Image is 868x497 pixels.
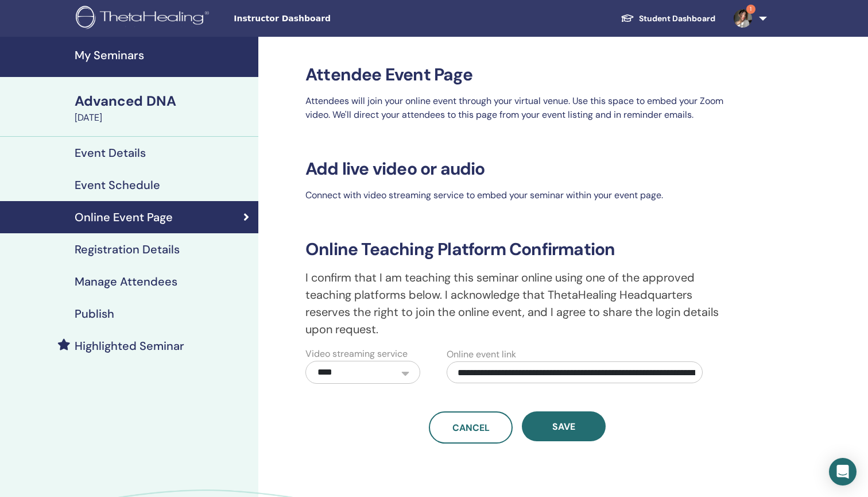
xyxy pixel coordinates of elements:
[75,48,251,62] h4: My Seminars
[829,458,857,486] div: Open Intercom Messenger
[75,210,173,224] h4: Online Event Page
[299,64,736,85] h3: Attendee Event Page
[234,13,406,25] span: Instructor Dashboard
[75,339,184,353] h4: Highlighted Seminar
[734,9,752,28] img: default.jpg
[552,421,575,433] span: Save
[75,146,146,160] h4: Event Details
[76,6,213,32] img: logo.png
[429,411,513,444] a: Cancel
[75,275,177,288] h4: Manage Attendees
[75,111,251,125] div: [DATE]
[299,94,736,122] p: Attendees will join your online event through your virtual venue. Use this space to embed your Zo...
[522,411,606,441] button: Save
[452,422,490,434] span: Cancel
[75,91,251,111] div: Advanced DNA
[746,5,755,14] span: 1
[611,8,724,29] a: Student Dashboard
[75,307,114,321] h4: Publish
[299,159,736,179] h3: Add live video or audio
[75,178,160,192] h4: Event Schedule
[305,347,408,361] label: Video streaming service
[68,91,258,125] a: Advanced DNA[DATE]
[299,239,736,260] h3: Online Teaching Platform Confirmation
[621,13,634,23] img: graduation-cap-white.svg
[299,188,736,202] p: Connect with video streaming service to embed your seminar within your event page.
[299,269,736,338] p: I confirm that I am teaching this seminar online using one of the approved teaching platforms bel...
[75,242,180,256] h4: Registration Details
[447,348,516,361] label: Online event link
